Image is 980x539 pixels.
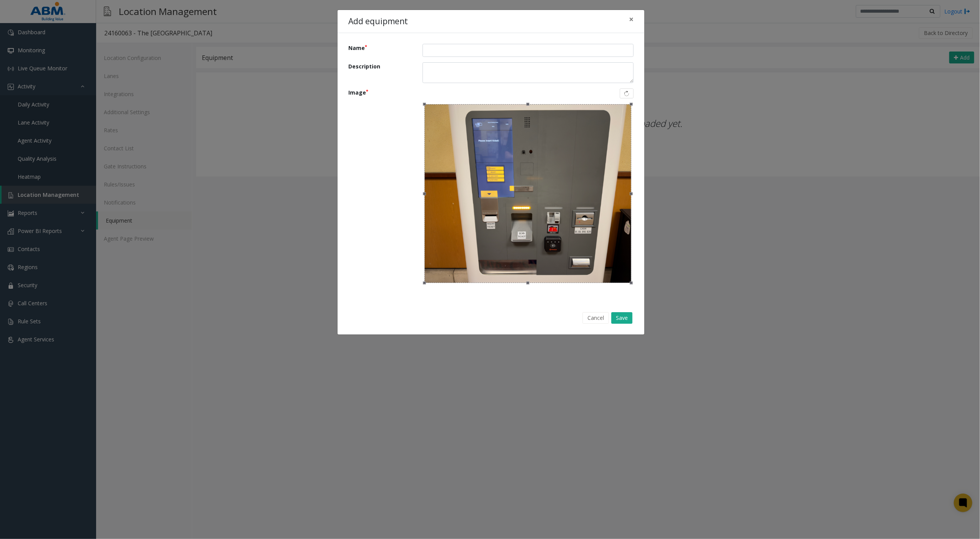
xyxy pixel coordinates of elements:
label: Name [343,44,417,54]
button: Close [624,10,639,29]
img: rotate [624,90,630,96]
span: × [629,14,634,25]
h4: Add equipment [348,15,408,28]
label: Image [343,88,417,283]
button: Cancel [582,312,609,324]
label: Description [343,62,417,81]
button: Save [611,312,632,324]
